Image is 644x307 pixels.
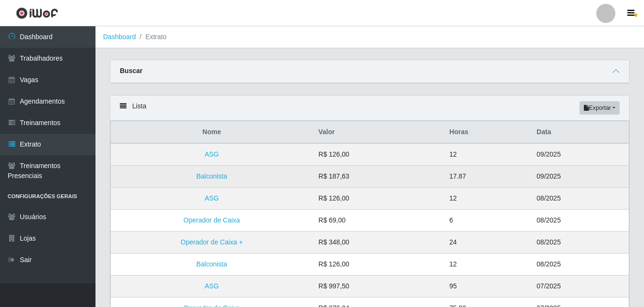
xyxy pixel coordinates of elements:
button: Exportar [580,101,620,115]
td: 12 [443,143,531,166]
td: R$ 69,00 [313,210,443,232]
td: 12 [443,254,531,275]
td: R$ 126,00 [313,254,443,275]
td: R$ 997,50 [313,275,443,297]
a: Balconista [196,172,227,180]
td: R$ 187,63 [313,166,443,188]
a: Dashboard [103,33,136,41]
td: R$ 126,00 [313,188,443,210]
td: 24 [443,232,531,254]
a: Operador de Caixa [183,216,240,224]
th: Horas [443,121,531,144]
li: Extrato [136,32,167,42]
td: 09/2025 [531,166,629,188]
a: Operador de Caixa + [180,238,243,246]
td: 09/2025 [531,143,629,166]
td: 08/2025 [531,232,629,254]
a: ASG [205,150,219,158]
a: ASG [205,282,219,290]
td: 07/2025 [531,275,629,297]
td: R$ 348,00 [313,232,443,254]
td: 08/2025 [531,210,629,232]
div: Lista [110,95,629,121]
td: 08/2025 [531,254,629,275]
a: Balconista [196,260,227,268]
td: R$ 126,00 [313,143,443,166]
nav: breadcrumb [95,26,644,48]
a: ASG [205,194,219,202]
th: Data [531,121,629,144]
td: 17.87 [443,166,531,188]
td: 12 [443,188,531,210]
th: Nome [111,121,313,144]
td: 95 [443,275,531,297]
td: 6 [443,210,531,232]
th: Valor [313,121,443,144]
img: CoreUI Logo [16,7,58,19]
strong: Buscar [120,67,142,74]
td: 08/2025 [531,188,629,210]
